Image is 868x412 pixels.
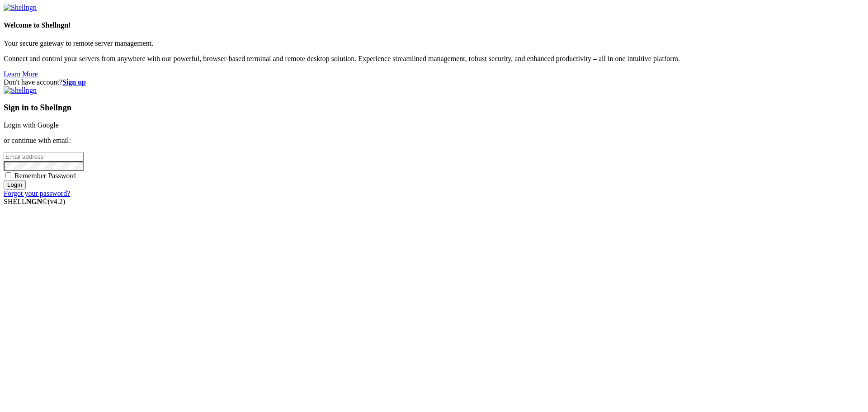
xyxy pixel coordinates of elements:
span: 4.2.0 [48,198,66,205]
input: Login [4,180,26,189]
a: Sign up [62,78,86,86]
p: or continue with email: [4,137,864,145]
p: Your secure gateway to remote server management. [4,39,864,47]
img: Shellngn [4,4,37,12]
b: NGN [26,198,42,205]
input: Email address [4,152,84,161]
a: Learn More [4,70,38,78]
span: Remember Password [14,172,76,180]
h3: Sign in to Shellngn [4,103,864,113]
input: Remember Password [5,172,11,178]
a: Forgot your password? [4,189,70,197]
span: SHELL © [4,198,65,205]
div: Don't have account? [4,78,864,86]
a: Login with Google [4,121,59,129]
p: Connect and control your servers from anywhere with our powerful, browser-based terminal and remo... [4,55,864,63]
img: Shellngn [4,86,37,95]
h4: Welcome to Shellngn! [4,21,864,29]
